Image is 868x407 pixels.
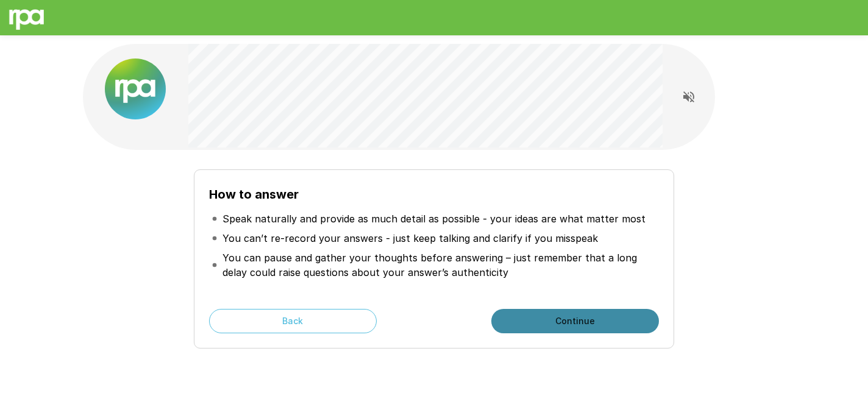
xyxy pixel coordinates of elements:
p: You can’t re-record your answers - just keep talking and clarify if you misspeak [222,231,598,246]
p: You can pause and gather your thoughts before answering – just remember that a long delay could r... [222,250,656,280]
button: Read questions aloud [677,85,701,109]
img: new%2520logo%2520(1).png [105,58,166,119]
p: Speak naturally and provide as much detail as possible - your ideas are what matter most [222,211,646,226]
button: Back [209,309,377,333]
button: Continue [491,309,659,333]
b: How to answer [209,187,299,202]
